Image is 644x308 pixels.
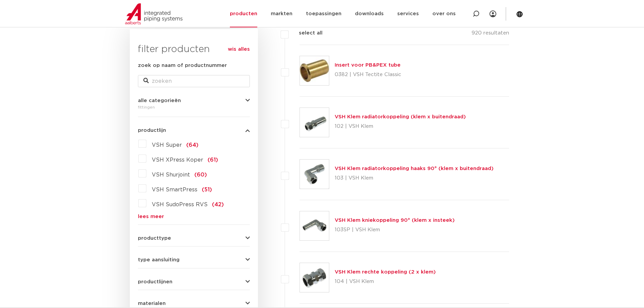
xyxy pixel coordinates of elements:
[335,218,455,223] a: VSH Klem kniekoppeling 90° (klem x insteek)
[138,236,171,241] span: producttype
[138,236,250,241] button: producttype
[138,214,250,219] a: lees meer
[138,301,250,306] button: materialen
[194,172,207,177] span: (60)
[186,142,198,148] span: (64)
[152,172,190,177] span: VSH Shurjoint
[138,257,180,262] span: type aansluiting
[300,108,329,137] img: Thumbnail for VSH Klem radiatorkoppeling (klem x buitendraad)
[228,45,250,53] a: wis alles
[138,128,166,133] span: productlijn
[138,128,250,133] button: productlijn
[335,121,466,132] p: 102 | VSH Klem
[300,263,329,292] img: Thumbnail for VSH Klem rechte koppeling (2 x klem)
[138,98,181,103] span: alle categorieën
[335,69,401,80] p: 0382 | VSH Tectite Classic
[335,166,494,171] a: VSH Klem radiatorkoppeling haaks 90° (klem x buitendraad)
[138,301,166,306] span: materialen
[335,269,436,275] a: VSH Klem rechte koppeling (2 x klem)
[138,98,250,103] button: alle categorieën
[138,103,250,111] div: fittingen
[335,114,466,119] a: VSH Klem radiatorkoppeling (klem x buitendraad)
[138,62,227,70] label: zoek op naam of productnummer
[138,279,172,284] span: productlijnen
[335,173,494,184] p: 103 | VSH Klem
[138,75,250,87] input: zoeken
[300,160,329,189] img: Thumbnail for VSH Klem radiatorkoppeling haaks 90° (klem x buitendraad)
[472,29,509,40] p: 920 resultaten
[152,202,208,207] span: VSH SudoPress RVS
[300,211,329,240] img: Thumbnail for VSH Klem kniekoppeling 90° (klem x insteek)
[152,157,203,163] span: VSH XPress Koper
[152,142,182,148] span: VSH Super
[138,43,250,56] h3: filter producten
[212,202,224,207] span: (42)
[335,224,455,235] p: 103SP | VSH Klem
[289,29,323,37] label: select all
[335,63,401,68] a: Insert voor PB&PEX tube
[300,56,329,85] img: Thumbnail for Insert voor PB&PEX tube
[138,279,250,284] button: productlijnen
[202,187,212,192] span: (51)
[138,257,250,262] button: type aansluiting
[335,276,436,287] p: 104 | VSH Klem
[152,187,197,192] span: VSH SmartPress
[208,157,218,163] span: (61)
